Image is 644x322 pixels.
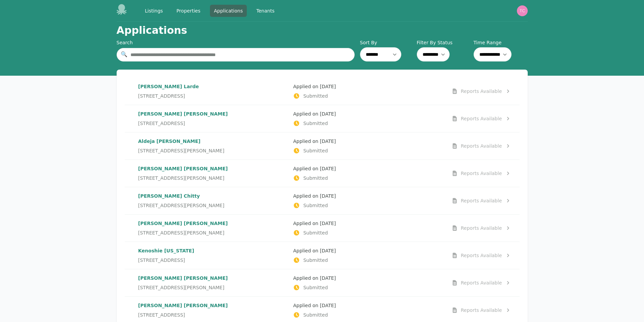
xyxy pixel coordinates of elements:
div: Reports Available [461,115,502,122]
span: [STREET_ADDRESS] [138,93,185,99]
div: Reports Available [461,225,502,231]
a: Aldeja [PERSON_NAME][STREET_ADDRESS][PERSON_NAME]Applied on [DATE]SubmittedReports Available [125,132,520,159]
p: Applied on [293,165,443,172]
p: Submitted [293,202,443,209]
a: Applications [210,5,247,17]
p: [PERSON_NAME] Chitty [138,193,288,199]
a: Tenants [252,5,279,17]
div: Reports Available [461,88,502,95]
a: Kenoshie [US_STATE][STREET_ADDRESS]Applied on [DATE]SubmittedReports Available [125,242,520,269]
time: [DATE] [320,221,336,226]
time: [DATE] [320,275,336,281]
div: Reports Available [461,307,502,314]
p: Submitted [293,257,443,264]
time: [DATE] [320,193,336,199]
p: Submitted [293,229,443,236]
a: [PERSON_NAME] Chitty[STREET_ADDRESS][PERSON_NAME]Applied on [DATE]SubmittedReports Available [125,187,520,214]
time: [DATE] [320,303,336,308]
a: Listings [141,5,167,17]
a: [PERSON_NAME] [PERSON_NAME][STREET_ADDRESS]Applied on [DATE]SubmittedReports Available [125,105,520,132]
p: Kenoshie [US_STATE] [138,247,288,254]
label: Time Range [474,39,528,46]
label: Filter By Status [417,39,471,46]
p: [PERSON_NAME] [PERSON_NAME] [138,220,288,227]
a: [PERSON_NAME] Larde[STREET_ADDRESS]Applied on [DATE]SubmittedReports Available [125,78,520,105]
p: Applied on [293,193,443,199]
a: Properties [172,5,205,17]
time: [DATE] [320,111,336,117]
p: [PERSON_NAME] [PERSON_NAME] [138,165,288,172]
p: Applied on [293,275,443,281]
p: Submitted [293,312,443,318]
p: Applied on [293,247,443,254]
span: [STREET_ADDRESS][PERSON_NAME] [138,202,224,209]
span: [STREET_ADDRESS][PERSON_NAME] [138,284,224,291]
p: Applied on [293,83,443,90]
p: Applied on [293,110,443,117]
p: [PERSON_NAME] [PERSON_NAME] [138,302,288,309]
p: Submitted [293,147,443,154]
div: Reports Available [461,252,502,259]
a: [PERSON_NAME] [PERSON_NAME][STREET_ADDRESS][PERSON_NAME]Applied on [DATE]SubmittedReports Available [125,215,520,242]
span: [STREET_ADDRESS][PERSON_NAME] [138,175,224,181]
p: Aldeja [PERSON_NAME] [138,138,288,145]
div: Reports Available [461,279,502,286]
p: Submitted [293,93,443,99]
div: Reports Available [461,197,502,204]
div: Reports Available [461,143,502,149]
div: Search [117,39,355,46]
time: [DATE] [320,84,336,89]
div: Reports Available [461,170,502,177]
a: [PERSON_NAME] [PERSON_NAME][STREET_ADDRESS][PERSON_NAME]Applied on [DATE]SubmittedReports Available [125,269,520,296]
time: [DATE] [320,166,336,171]
p: Submitted [293,120,443,127]
p: [PERSON_NAME] Larde [138,83,288,90]
p: Applied on [293,138,443,145]
span: [STREET_ADDRESS][PERSON_NAME] [138,147,224,154]
p: Submitted [293,175,443,181]
p: Applied on [293,220,443,227]
h1: Applications [117,24,187,36]
label: Sort By [360,39,414,46]
span: [STREET_ADDRESS] [138,120,185,127]
time: [DATE] [320,139,336,144]
a: [PERSON_NAME] [PERSON_NAME][STREET_ADDRESS][PERSON_NAME]Applied on [DATE]SubmittedReports Available [125,160,520,187]
p: Applied on [293,302,443,309]
span: [STREET_ADDRESS] [138,257,185,264]
p: Submitted [293,284,443,291]
span: [STREET_ADDRESS] [138,312,185,318]
p: [PERSON_NAME] [PERSON_NAME] [138,275,288,281]
time: [DATE] [320,248,336,253]
p: [PERSON_NAME] [PERSON_NAME] [138,110,288,117]
span: [STREET_ADDRESS][PERSON_NAME] [138,229,224,236]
